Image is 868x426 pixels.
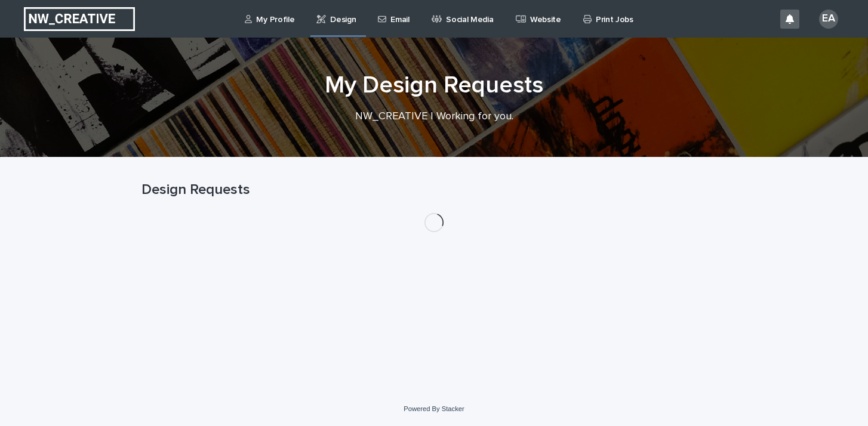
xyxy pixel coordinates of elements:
[141,71,727,100] h1: My Design Requests
[404,405,464,412] a: Powered By Stacker
[141,181,727,199] h1: Design Requests
[819,10,838,29] div: EA
[24,7,135,31] img: EUIbKjtiSNGbmbK7PdmN
[195,110,673,124] p: NW_CREATIVE | Working for you.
